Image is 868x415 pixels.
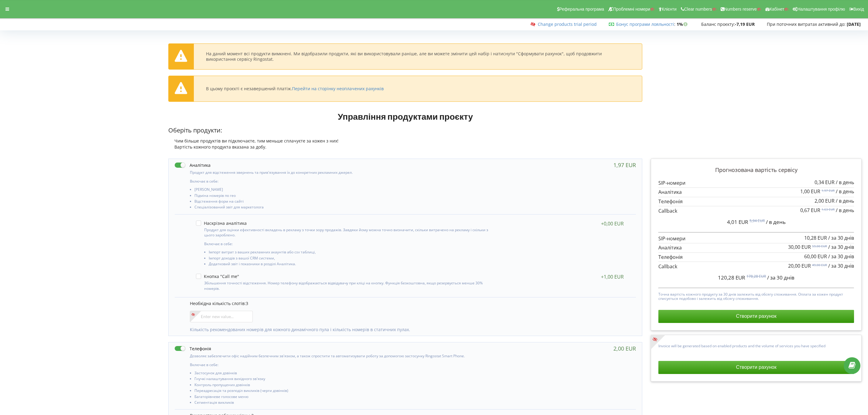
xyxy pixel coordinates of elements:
li: Застосунок для дзвінків [194,371,498,377]
span: 3 [246,300,248,306]
p: Точна вартість кожного продукту за 30 днів залежить від обсягу споживання. Оплата за кожен продук... [658,291,854,301]
li: Спеціалізований звіт для маркетолога [194,205,498,211]
span: 0,67 EUR [800,207,820,214]
span: 0,34 EUR [815,179,835,186]
li: Переадресація та розподіл викликів (черги дзвінків) [194,389,498,394]
p: Прогнозована вартість сервісу [658,166,854,174]
sup: 49,00 EUR [812,263,827,267]
span: Numbers reserve [724,7,757,12]
label: Кнопка "Call me" [196,274,239,279]
p: SIP-номери [658,180,854,187]
li: Додатковий звіт і показники в розділі Аналітика. [209,262,496,268]
span: 20,00 EUR [788,262,811,269]
p: Дозволяє забезпечити офіс надійним безпечним зв'язком, а також спростити та автоматизувати роботу... [190,353,498,358]
div: 2,00 EUR [613,345,636,352]
p: Кількість рекомендованих номерів для кожного динамічного пула і кількість номерів в статичних пулах. [190,327,630,333]
span: Вихід [853,7,864,12]
div: На даний момент всі продукти вимкнені. Ми відобразили продукти, які ви використовували раніше, ал... [206,51,630,62]
p: Оберіть продукти: [168,126,642,135]
p: SIP-номери [658,235,854,242]
div: Вартість кожного продукта вказана за добу. [168,144,642,150]
div: 1,97 EUR [613,162,636,168]
label: Наскрізна аналітика [196,221,247,226]
span: 120,28 EUR [718,274,745,281]
span: Реферальна програма [559,7,604,12]
p: Включає в себе: [190,179,498,184]
span: Баланс проєкту: [701,21,735,27]
div: +1,00 EUR [601,274,624,280]
p: Необхідна кількість слотів: [190,300,630,307]
span: Клієнти [662,7,677,12]
li: Контроль пропущених дзвінків [194,383,498,389]
span: : [616,21,675,27]
p: Телефонія [658,198,854,205]
p: Телефонія [658,254,854,261]
span: / за 30 днів [767,274,794,281]
input: Enter new value... [190,311,253,322]
span: / за 30 днів [828,253,854,260]
button: Створити рахунок [658,310,854,323]
a: Бонус програми лояльності [616,21,674,27]
h1: Управління продуктами проєкту [168,111,642,122]
li: Багаторівневе голосове меню [194,395,498,400]
div: В цьому проєкті є незавершений платіж. [206,86,384,91]
span: 1,00 EUR [800,188,820,195]
strong: -7,19 EUR [735,21,755,27]
span: Кабінет [770,7,784,12]
a: Перейти на сторінку неоплачених рахунків [292,86,384,91]
span: 4,01 EUR [727,218,748,225]
p: Аналітика [658,189,854,196]
li: [PERSON_NAME] [194,187,498,193]
span: 2,00 EUR [815,197,835,204]
p: Callback [658,263,854,270]
span: / за 30 днів [828,244,854,250]
span: Clear numbers [684,7,712,12]
sup: 1,63 EUR [822,207,835,211]
p: Invoice will be generated based on enabled products and the volume of services you have specified [658,342,854,348]
strong: [DATE] [847,21,861,27]
p: Продукт для відстеження звернень та прив'язування їх до конкретних рекламних джерел. [190,170,498,175]
li: Сегментація викликів [194,400,498,406]
span: / за 30 днів [828,235,854,241]
li: Імпорт доходів з вашої CRM системи, [209,256,496,262]
span: 10,28 EUR [804,235,827,241]
span: При поточних витратах активний до: [767,21,846,27]
span: Проблемні номери [613,7,650,12]
span: / в день [836,197,854,204]
p: Callback [658,207,854,214]
span: 30,00 EUR [788,244,811,250]
button: Створити рахунок [658,361,854,374]
span: / в день [766,218,786,225]
span: / в день [836,188,854,195]
sup: 1,97 EUR [822,188,835,193]
li: Підміна номерів по гео [194,194,498,199]
p: Збільшення точності відстеження. Номер телефону відображається відвідувачу при кліці на кнопку. Ф... [204,280,496,291]
li: Імпорт витрат з ваших рекламних акаунтів або csv таблиці, [209,250,496,256]
sup: 59,00 EUR [812,244,827,248]
span: Налаштування профілю [797,7,845,12]
div: Чим більше продуктів ви підключаєте, тим меньше сплачуєте за кожен з них! [168,138,642,144]
a: Change products trial period [538,21,597,27]
p: Включає в себе: [204,241,496,246]
strong: 1% [677,21,689,27]
span: / в день [836,179,854,186]
p: Продукт для оцінки ефективності вкладень в рекламу з точки зору продажів. Завдяки йому можна точн... [204,227,496,238]
p: Включає в себе: [190,362,498,367]
sup: 178,28 EUR [746,274,766,279]
span: / за 30 днів [828,262,854,269]
sup: 5,94 EUR [750,218,765,223]
span: 60,00 EUR [804,253,827,260]
p: Аналітика [658,244,854,251]
span: / в день [836,207,854,214]
li: Відстеження форм на сайті [194,199,498,205]
label: Телефонія [175,345,211,352]
li: Гнучкі налаштування вихідного зв'язку [194,377,498,382]
label: Аналітика [175,162,211,168]
div: +0,00 EUR [601,221,624,227]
